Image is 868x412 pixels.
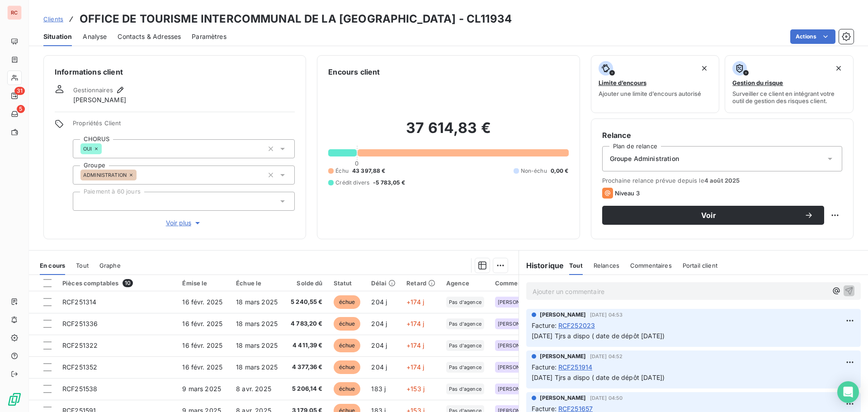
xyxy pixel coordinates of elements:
span: [DATE] 04:50 [590,395,623,401]
span: Niveau 3 [615,189,640,197]
div: Statut [334,279,361,287]
span: Contacts & Adresses [118,32,181,41]
span: ADMINISTRATION [83,172,127,178]
span: +174 j [406,363,424,371]
span: RCF251336 [62,320,98,327]
input: Ajouter une valeur [80,197,88,205]
span: Pas d'agence [449,343,481,348]
span: [DATE] Tjrs a dispo ( date de dépôt [DATE]) [532,374,665,381]
div: Solde dû [288,279,323,287]
span: Gestionnaires [73,86,113,94]
span: échue [334,295,361,309]
span: [DATE] 04:52 [590,354,623,359]
div: Émise le [182,279,225,287]
h6: Historique [519,260,564,271]
span: Échu [335,167,349,175]
span: Ajouter une limite d’encours autorisé [599,90,701,97]
span: [PERSON_NAME] [73,95,126,104]
span: Paramètres [192,32,226,41]
span: [PERSON_NAME] [540,394,586,402]
span: 4 783,20 € [288,319,323,328]
span: RCF251314 [62,298,96,306]
span: Limite d’encours [599,79,646,86]
div: Retard [406,279,435,287]
span: 4 377,36 € [288,363,323,372]
span: Facture : [532,321,557,330]
span: échue [334,382,361,396]
span: Graphe [99,262,121,269]
span: 4 août 2025 [704,177,740,184]
span: 204 j [371,341,387,349]
div: Pièces comptables [62,279,171,287]
span: Pas d'agence [449,365,481,370]
input: Ajouter une valeur [137,171,144,179]
span: -5 783,05 € [373,179,405,187]
span: +153 j [406,385,425,393]
span: 5 240,55 € [288,298,323,307]
span: 16 févr. 2025 [182,298,222,306]
h6: Relance [602,130,842,141]
span: RCF252023 [558,321,595,330]
span: 204 j [371,363,387,371]
span: [PERSON_NAME] [498,321,538,327]
span: +174 j [406,298,424,306]
span: [PERSON_NAME] [498,365,538,370]
span: 204 j [371,320,387,327]
div: Agence [446,279,484,287]
a: Clients [43,14,63,24]
span: En cours [40,262,65,269]
span: RCF251322 [62,341,98,349]
span: 18 mars 2025 [236,298,278,306]
div: Commerciale [495,279,540,287]
h6: Encours client [328,66,380,77]
button: Voir plus [73,218,295,228]
span: échue [334,339,361,352]
div: RC [7,5,22,20]
span: Commentaires [630,262,672,269]
span: 18 mars 2025 [236,341,278,349]
span: [PERSON_NAME] [540,311,586,319]
span: [PERSON_NAME] [498,299,538,305]
span: 8 avr. 2025 [236,385,271,393]
span: 16 févr. 2025 [182,341,222,349]
span: 18 mars 2025 [236,363,278,371]
span: échue [334,317,361,331]
span: Voir plus [166,218,202,227]
span: Clients [43,15,63,23]
span: 10 [123,279,133,287]
span: +174 j [406,341,424,349]
span: Situation [43,32,72,41]
span: [PERSON_NAME] [498,386,538,392]
div: Échue le [236,279,278,287]
span: 5 [17,105,25,113]
span: Facture : [532,362,557,372]
button: Limite d’encoursAjouter une limite d’encours autorisé [591,55,720,113]
span: Prochaine relance prévue depuis le [602,177,842,184]
span: 204 j [371,298,387,306]
span: RCF251538 [62,385,97,393]
div: Open Intercom Messenger [837,381,859,403]
span: Surveiller ce client en intégrant votre outil de gestion des risques client. [732,90,846,104]
button: Actions [790,29,835,44]
span: Crédit divers [335,179,369,187]
span: 0,00 € [551,167,569,175]
span: Pas d'agence [449,321,481,327]
span: Portail client [683,262,717,269]
h3: OFFICE DE TOURISME INTERCOMMUNAL DE LA [GEOGRAPHIC_DATA] - CL11934 [80,11,512,27]
span: échue [334,360,361,374]
span: Analyse [83,32,107,41]
input: Ajouter une valeur [102,145,109,153]
h2: 37 614,83 € [328,119,568,146]
span: [DATE] Tjrs a dispo ( date de dépôt [DATE]) [532,332,665,340]
span: 16 févr. 2025 [182,320,222,327]
span: Propriétés Client [73,119,295,132]
span: 4 411,39 € [288,341,323,350]
span: 43 397,88 € [352,167,386,175]
span: [PERSON_NAME] [540,352,586,360]
span: Non-échu [521,167,547,175]
span: [PERSON_NAME] [498,343,538,348]
span: +174 j [406,320,424,327]
span: RCF251352 [62,363,97,371]
span: RCF251914 [558,362,592,372]
div: Délai [371,279,396,287]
